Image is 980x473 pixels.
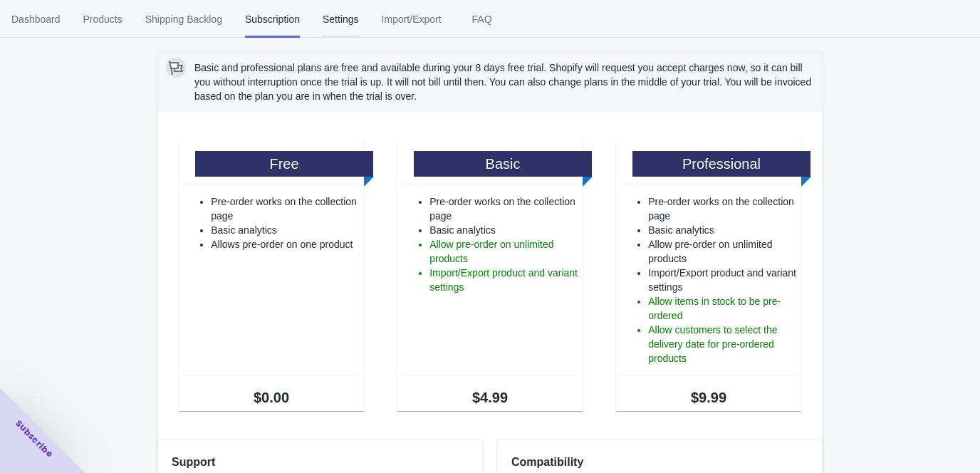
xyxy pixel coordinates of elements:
h2: Support [172,454,480,471]
li: Basic analytics [648,223,798,237]
span: Shipping Backlog [145,1,222,38]
li: Allows pre-order on one product [211,237,360,251]
li: Import/Export product and variant settings [648,266,798,294]
span: Import/Export [382,1,442,38]
li: Basic analytics [211,223,360,237]
h2: Compatibility [511,454,808,471]
li: Import/Export product and variant settings [429,266,579,294]
li: Allow pre-order on unlimited products [429,237,579,266]
span: Dashboard [11,1,61,38]
li: Allow items in stock to be pre-ordered [648,294,798,323]
span: $0.00 [182,390,360,405]
span: $4.99 [401,390,579,405]
p: Basic and professional plans are free and available during your 8 days free trial. Shopify will r... [194,61,814,103]
li: Allow customers to select the delivery date for pre-ordered products [648,323,798,365]
span: Settings [323,1,359,38]
h1: Basic [414,151,592,177]
h1: Free [195,151,373,177]
li: Basic analytics [429,223,579,237]
li: Allow pre-order on unlimited products [648,237,798,266]
li: Pre-order works on the collection page [429,194,579,223]
h1: Professional [632,151,810,177]
span: Subscribe [13,417,56,460]
span: $9.99 [620,390,798,405]
span: Subscription [245,1,300,38]
li: Pre-order works on the collection page [648,194,798,223]
span: Products [83,1,123,38]
li: Pre-order works on the collection page [211,194,360,223]
span: FAQ [464,1,500,38]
